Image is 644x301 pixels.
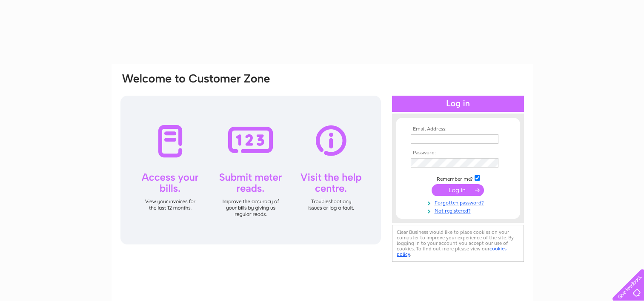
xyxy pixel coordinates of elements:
[392,225,524,262] div: Clear Business would like to place cookies on your computer to improve your experience of the sit...
[409,150,507,156] th: Password:
[409,126,507,132] th: Email Address:
[409,174,507,182] td: Remember me?
[411,206,507,214] a: Not registered?
[411,198,507,206] a: Forgotten password?
[397,246,507,257] a: cookies policy
[432,184,484,196] input: Submit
